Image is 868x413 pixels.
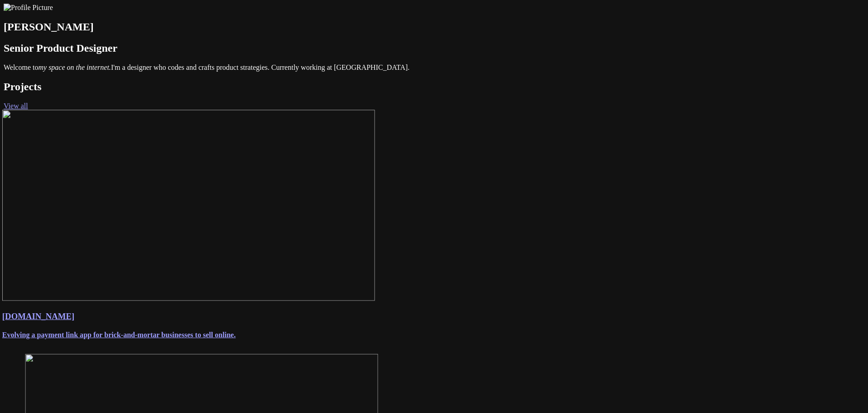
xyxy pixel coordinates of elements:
a: [DOMAIN_NAME]Evolving a payment link app for brick-and-mortar businesses to sell online. [2,311,866,339]
h1: [PERSON_NAME] [4,21,864,33]
h4: Evolving a payment link app for brick-and-mortar businesses to sell online. [2,330,866,339]
span: Welcome to I'm a designer who codes and crafts product strategies. Currently working at [GEOGRAPH... [4,63,410,71]
h3: [DOMAIN_NAME] [2,311,866,321]
img: Profile Picture [4,4,53,12]
a: View all [4,102,28,110]
h2: Senior Product Designer [4,42,864,54]
h2: Projects [4,81,864,93]
em: my space on the internet. [38,63,111,71]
